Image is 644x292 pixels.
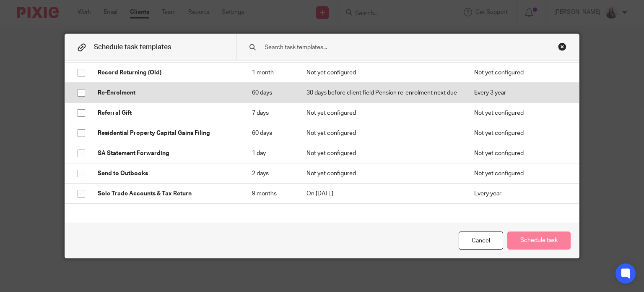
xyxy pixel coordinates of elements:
[252,169,290,178] p: 2 days
[98,169,235,178] p: Send to Outbooks
[558,42,566,51] div: Close this dialog window
[252,189,290,198] p: 9 months
[306,89,457,97] p: 30 days before client field Pension re-enrolment next due
[98,149,235,158] p: SA Statement Forwarding
[252,129,290,137] p: 60 days
[474,109,566,117] p: Not yet configured
[98,109,235,117] p: Referral Gift
[306,189,457,198] p: On [DATE]
[474,189,566,198] p: Every year
[98,68,235,77] p: Record Returning (Old)
[252,109,290,117] p: 7 days
[306,149,457,158] p: Not yet configured
[306,109,457,117] p: Not yet configured
[474,68,566,77] p: Not yet configured
[98,89,235,97] p: Re-Enrolment
[94,44,171,50] span: Schedule task templates
[98,189,235,198] p: Sole Trade Accounts & Tax Return
[474,89,566,97] p: Every 3 year
[474,129,566,137] p: Not yet configured
[474,169,566,178] p: Not yet configured
[306,129,457,137] p: Not yet configured
[252,68,290,77] p: 1 month
[252,89,290,97] p: 60 days
[98,129,235,137] p: Residential Property Capital Gains Filing
[252,149,290,158] p: 1 day
[474,149,566,158] p: Not yet configured
[507,231,571,250] button: Schedule task
[264,43,528,52] input: Search task templates...
[459,231,503,250] div: Cancel
[306,169,457,178] p: Not yet configured
[306,68,457,77] p: Not yet configured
